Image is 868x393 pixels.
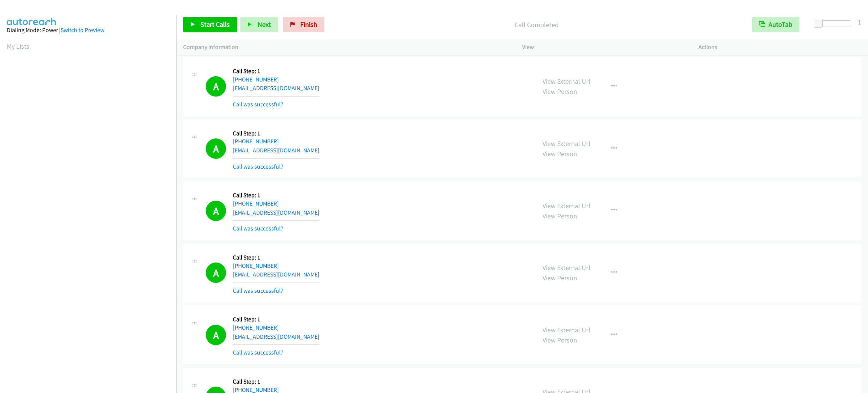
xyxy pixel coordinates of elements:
a: View External Url [542,77,590,86]
h5: Call Step: 1 [233,378,361,385]
h5: Call Step: 1 [233,316,319,323]
a: View External Url [542,139,590,148]
a: [PHONE_NUMBER] [233,76,279,83]
h1: A [206,325,226,345]
a: Call was successful? [233,163,283,170]
h5: Call Step: 1 [233,68,319,75]
a: [EMAIL_ADDRESS][DOMAIN_NAME] [233,147,319,154]
h5: Call Step: 1 [233,254,319,261]
a: Switch to Preview [61,26,104,34]
a: Start Calls [183,17,237,32]
h1: A [206,76,226,97]
a: [PHONE_NUMBER] [233,324,279,331]
a: View Person [542,336,577,344]
a: [EMAIL_ADDRESS][DOMAIN_NAME] [233,271,319,278]
span: Next [258,20,271,29]
h1: A [206,201,226,221]
p: Company Information [183,43,509,52]
a: View Person [542,87,577,96]
p: Actions [698,43,861,52]
p: View [522,43,685,52]
a: View Person [542,149,577,158]
div: 1 [858,17,861,27]
a: [PHONE_NUMBER] [233,200,279,207]
button: AutoTab [752,17,799,32]
span: Start Calls [200,20,230,29]
a: [EMAIL_ADDRESS][DOMAIN_NAME] [233,209,319,216]
a: View Person [542,212,577,220]
h1: A [206,138,226,159]
a: Finish [283,17,324,32]
a: View External Url [542,263,590,272]
a: View External Url [542,325,590,334]
a: [PHONE_NUMBER] [233,262,279,269]
a: Call was successful? [233,287,283,294]
button: Next [240,17,278,32]
a: View External Url [542,201,590,210]
iframe: Resource Center [846,166,868,226]
h1: A [206,263,226,283]
a: My Lists [7,42,29,51]
a: [EMAIL_ADDRESS][DOMAIN_NAME] [233,84,319,92]
p: Call Completed [335,20,738,30]
a: Call was successful? [233,349,283,356]
div: Dialing Mode: Power | [7,26,170,35]
h5: Call Step: 1 [233,130,319,137]
h5: Call Step: 1 [233,192,319,199]
span: Finish [300,20,317,29]
a: [PHONE_NUMBER] [233,138,279,145]
a: [EMAIL_ADDRESS][DOMAIN_NAME] [233,333,319,340]
a: View Person [542,273,577,282]
a: Call was successful? [233,101,283,108]
a: Call was successful? [233,225,283,232]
